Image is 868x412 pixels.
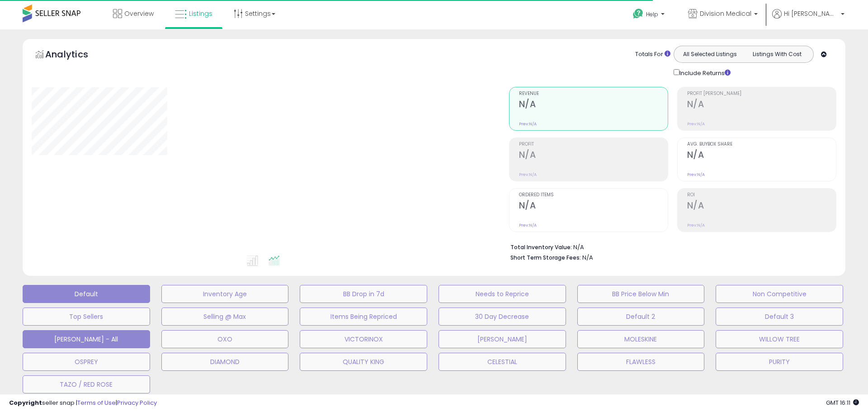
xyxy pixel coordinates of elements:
[519,172,537,177] small: Prev: N/A
[716,353,843,371] button: PURITY
[519,193,668,198] span: Ordered Items
[772,9,844,29] a: Hi [PERSON_NAME]
[700,9,751,18] span: Division Medical
[9,398,42,407] strong: Copyright
[439,285,566,303] button: Needs to Reprice
[519,150,668,162] h2: N/A
[161,308,289,326] button: Selling @ Max
[635,50,670,59] div: Totals For
[23,285,150,303] button: Default
[687,193,836,198] span: ROI
[519,99,668,111] h2: N/A
[519,223,537,228] small: Prev: N/A
[519,142,668,147] span: Profit
[577,308,705,326] button: Default 2
[9,399,157,407] div: seller snap | |
[300,285,427,303] button: BB Drop in 7d
[519,121,537,127] small: Prev: N/A
[687,150,836,162] h2: N/A
[23,353,150,371] button: OSPREY
[687,142,836,147] span: Avg. Buybox Share
[23,330,150,348] button: [PERSON_NAME] - All
[439,353,566,371] button: CELESTIAL
[439,330,566,348] button: [PERSON_NAME]
[519,200,668,213] h2: N/A
[577,353,705,371] button: FLAWLESS
[577,285,705,303] button: BB Price Below Min
[45,48,106,63] h5: Analytics
[300,308,427,326] button: Items Being Repriced
[687,91,836,96] span: Profit [PERSON_NAME]
[161,330,289,348] button: OXO
[577,330,705,348] button: MOLESKINE
[161,285,289,303] button: Inventory Age
[300,330,427,348] button: VICTORINOX
[646,10,658,18] span: Help
[510,243,572,251] b: Total Inventory Value:
[743,48,811,60] button: Listings With Cost
[439,308,566,326] button: 30 Day Decrease
[23,375,150,393] button: TAZO / RED ROSE
[510,254,581,261] b: Short Term Storage Fees:
[716,308,843,326] button: Default 3
[687,99,836,111] h2: N/A
[784,9,838,18] span: Hi [PERSON_NAME]
[510,241,830,252] li: N/A
[161,353,289,371] button: DIAMOND
[676,48,744,60] button: All Selected Listings
[687,172,705,177] small: Prev: N/A
[519,91,668,96] span: Revenue
[632,8,644,19] i: Get Help
[626,1,674,29] a: Help
[687,223,705,228] small: Prev: N/A
[667,67,741,78] div: Include Returns
[300,353,427,371] button: QUALITY KING
[687,121,705,127] small: Prev: N/A
[189,9,212,18] span: Listings
[687,200,836,213] h2: N/A
[716,330,843,348] button: WILLOW TREE
[582,253,593,262] span: N/A
[124,9,154,18] span: Overview
[23,308,150,326] button: Top Sellers
[716,285,843,303] button: Non Competitive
